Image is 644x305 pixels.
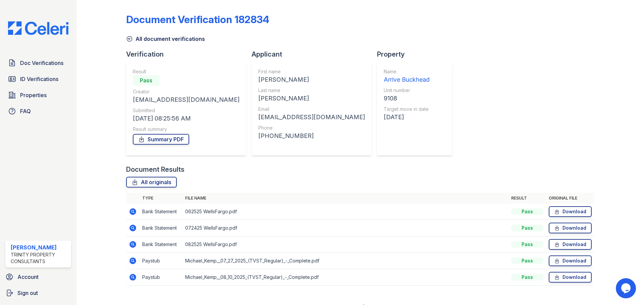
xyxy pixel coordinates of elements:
td: Paystub [140,253,182,269]
th: Type [140,193,182,204]
th: Result [508,193,546,204]
td: Michael_Kemp__07_27_2025_(TVST_Regular)_-_Complete.pdf [182,253,508,269]
div: Verification [126,50,252,59]
div: [EMAIL_ADDRESS][DOMAIN_NAME] [133,95,239,104]
div: [PERSON_NAME] [258,94,365,103]
a: Sign out [3,286,74,300]
span: Sign out [17,289,38,297]
div: Pass [511,225,543,231]
div: Pass [511,241,543,248]
td: 082525 WellsFargo.pdf [182,236,508,253]
div: Creator [133,88,239,95]
td: Michael_Kemp__08_10_2025_(TVST_Regular)_-_Complete.pdf [182,269,508,286]
div: [DATE] 08:25:56 AM [133,114,239,123]
div: [DATE] [384,112,430,122]
div: 9108 [384,94,430,103]
td: Bank Statement [140,220,182,236]
th: File name [182,193,508,204]
span: ID Verifications [20,75,58,83]
div: Pass [511,274,543,281]
div: Last name [258,87,365,94]
a: Properties [5,88,71,102]
a: FAQ [5,104,71,118]
div: Result [133,68,239,75]
a: Download [549,223,592,233]
div: [PERSON_NAME] [11,243,68,251]
div: Property [377,50,458,59]
div: Pass [511,257,543,264]
a: Download [549,239,592,250]
div: Document Verification 182834 [126,13,269,25]
div: Phone [258,125,365,131]
span: FAQ [20,107,31,115]
div: Trinity Property Consultants [11,251,68,265]
img: CE_Logo_Blue-a8612792a0a2168367f1c8372b55b34899dd931a85d93a1a3d3e32e68fde9ad4.png [3,21,74,35]
span: Properties [20,91,47,99]
td: Bank Statement [140,236,182,253]
div: Unit number [384,87,430,94]
a: All originals [126,177,177,187]
a: ID Verifications [5,72,71,86]
span: Account [17,273,39,281]
div: First name [258,68,365,75]
a: Download [549,206,592,217]
a: Download [549,272,592,283]
span: Doc Verifications [20,59,63,67]
a: All document verifications [126,35,205,43]
td: Paystub [140,269,182,286]
a: Doc Verifications [5,56,71,70]
td: 072425 WellsFargo.pdf [182,220,508,236]
div: Document Results [126,165,184,174]
div: Pass [511,208,543,215]
iframe: chat widget [616,278,637,298]
td: 062525 WellsFargo.pdf [182,204,508,220]
div: Arrive Buckhead [384,75,430,84]
a: Summary PDF [133,134,189,145]
div: Submitted [133,107,239,114]
div: Pass [133,75,160,86]
div: Name [384,68,430,75]
td: Bank Statement [140,204,182,220]
div: Target move in date [384,106,430,112]
th: Original file [546,193,594,204]
a: Name Arrive Buckhead [384,68,430,84]
div: Email [258,106,365,112]
div: Result summary [133,126,239,133]
div: [EMAIL_ADDRESS][DOMAIN_NAME] [258,112,365,122]
div: Applicant [252,50,377,59]
div: [PHONE_NUMBER] [258,131,365,141]
div: [PERSON_NAME] [258,75,365,84]
a: Account [3,270,74,284]
a: Download [549,255,592,266]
